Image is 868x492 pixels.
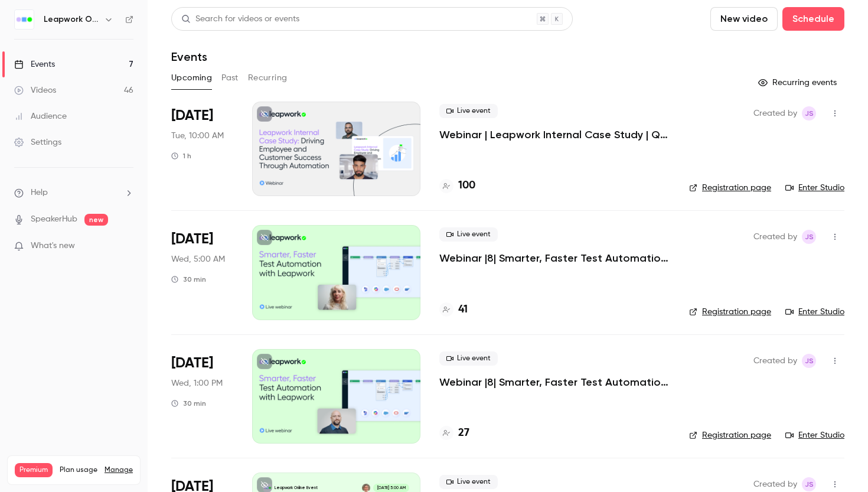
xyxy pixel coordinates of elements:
span: [DATE] [171,230,213,249]
div: Videos [14,84,56,96]
button: Upcoming [171,69,212,87]
button: Recurring [248,69,288,87]
button: Past [221,69,239,87]
span: Wed, 5:00 AM [171,253,225,265]
a: Registration page [689,306,771,318]
span: new [84,214,108,226]
iframe: Noticeable Trigger [119,241,133,252]
div: 30 min [171,275,206,284]
a: 41 [439,302,468,318]
span: Wed, 1:00 PM [171,377,223,389]
a: 27 [439,425,469,441]
span: Jaynesh Singh [802,354,816,368]
span: Premium [15,463,53,477]
span: Jaynesh Singh [802,477,816,491]
p: Leapwork Online Event [275,485,318,491]
span: JS [805,106,814,120]
img: Barnaby Savage-Mountain [362,484,370,492]
div: Events [14,58,55,70]
h4: 27 [458,425,469,441]
span: Help [31,187,48,199]
a: Enter Studio [785,429,844,441]
span: Live event [439,351,498,366]
div: Settings [14,136,61,148]
button: Schedule [782,7,844,31]
span: JS [805,354,814,368]
div: Aug 20 Wed, 10:00 AM (Europe/London) [171,225,233,320]
a: 100 [439,178,475,194]
span: Live event [439,475,498,489]
div: 30 min [171,399,206,408]
div: Aug 20 Wed, 1:00 PM (America/New York) [171,349,233,444]
span: JS [805,230,814,244]
img: Leapwork Online Event [15,10,34,29]
a: Webinar |8| Smarter, Faster Test Automation with Leapwork | EMEA | Q3 2025 [439,251,670,265]
span: Created by [753,354,797,368]
li: help-dropdown-opener [14,187,133,199]
span: [DATE] [171,354,213,373]
a: Webinar |8| Smarter, Faster Test Automation with Leapwork | [GEOGRAPHIC_DATA] | Q3 2025 [439,375,670,389]
div: Aug 19 Tue, 10:00 AM (America/New York) [171,102,233,196]
button: New video [710,7,778,31]
h4: 41 [458,302,468,318]
span: JS [805,477,814,491]
span: [DATE] [171,106,213,125]
h4: 100 [458,178,475,194]
span: Live event [439,227,498,242]
a: Registration page [689,429,771,441]
span: Live event [439,104,498,118]
h6: Leapwork Online Event [44,14,99,25]
span: What's new [31,240,75,252]
a: Enter Studio [785,182,844,194]
span: Created by [753,230,797,244]
button: Recurring events [753,73,844,92]
span: Tue, 10:00 AM [171,130,224,142]
a: Enter Studio [785,306,844,318]
div: 1 h [171,151,191,161]
span: Created by [753,106,797,120]
span: Jaynesh Singh [802,230,816,244]
a: Registration page [689,182,771,194]
a: Webinar | Leapwork Internal Case Study | Q3 2025 [439,128,670,142]
a: SpeakerHub [31,213,77,226]
a: Manage [105,465,133,475]
span: Created by [753,477,797,491]
div: Search for videos or events [181,13,299,25]
span: [DATE] 5:00 AM [373,484,409,492]
div: Audience [14,110,67,122]
span: Plan usage [60,465,97,475]
h1: Events [171,50,207,64]
span: Jaynesh Singh [802,106,816,120]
